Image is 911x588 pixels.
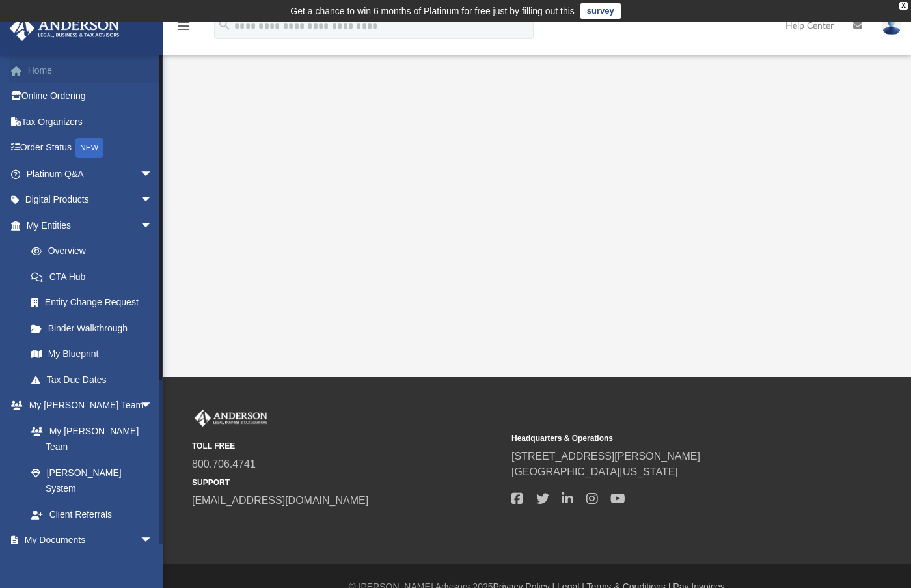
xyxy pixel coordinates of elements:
[18,341,166,367] a: My Blueprint
[192,440,502,452] small: TOLL FREE
[9,135,172,161] a: Order StatusNEW
[511,451,700,462] a: [STREET_ADDRESS][PERSON_NAME]
[18,264,172,290] a: CTA Hub
[192,458,256,469] a: 800.706.4741
[9,109,172,135] a: Tax Organizers
[9,161,172,187] a: Platinum Q&Aarrow_drop_down
[290,3,575,19] div: Get a chance to win 6 months of Platinum for free just by filling out this
[6,16,124,41] img: Anderson Advisors Platinum Portal
[9,57,172,83] a: Home
[882,16,901,35] img: User Pic
[140,393,166,419] span: arrow_drop_down
[140,161,166,188] span: arrow_drop_down
[192,477,502,488] small: SUPPORT
[899,2,908,10] div: close
[217,18,232,32] i: search
[140,212,166,239] span: arrow_drop_down
[18,418,159,460] a: My [PERSON_NAME] Team
[176,25,191,34] a: menu
[9,393,166,419] a: My [PERSON_NAME] Teamarrow_drop_down
[580,3,621,19] a: survey
[18,238,172,264] a: Overview
[176,18,191,34] i: menu
[18,501,166,527] a: Client Referrals
[140,527,166,554] span: arrow_drop_down
[511,466,678,477] a: [GEOGRAPHIC_DATA][US_STATE]
[192,410,270,427] img: Anderson Advisors Platinum Portal
[18,290,172,316] a: Entity Change Request
[140,187,166,214] span: arrow_drop_down
[511,432,822,444] small: Headquarters & Operations
[18,315,172,341] a: Binder Walkthrough
[9,83,172,109] a: Online Ordering
[75,138,103,158] div: NEW
[18,367,172,393] a: Tax Due Dates
[9,187,172,213] a: Digital Productsarrow_drop_down
[9,527,166,553] a: My Documentsarrow_drop_down
[9,212,172,238] a: My Entitiesarrow_drop_down
[18,460,166,501] a: [PERSON_NAME] System
[192,495,368,506] a: [EMAIL_ADDRESS][DOMAIN_NAME]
